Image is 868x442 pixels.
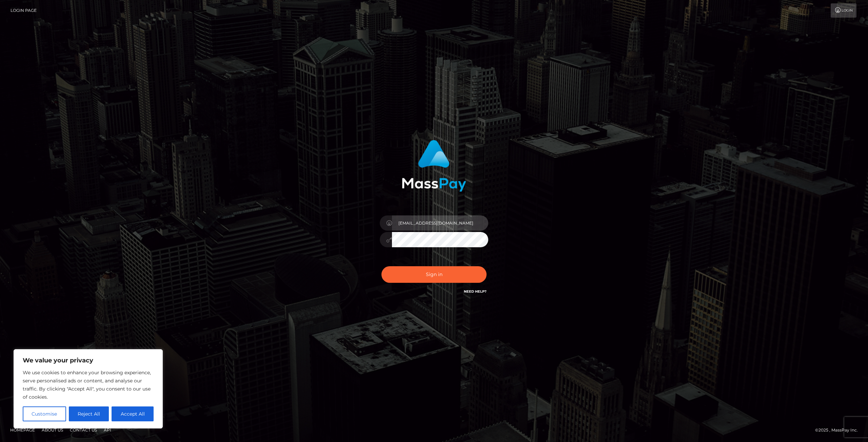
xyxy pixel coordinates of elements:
button: Sign in [381,266,487,283]
input: Username... [392,215,488,231]
button: Accept All [112,406,154,421]
a: Login Page [11,3,37,18]
a: Login [831,3,856,18]
a: API [101,425,114,435]
img: MassPay Login [402,140,466,192]
a: Homepage [7,425,38,435]
a: Contact Us [67,425,100,435]
div: We value your privacy [14,349,163,428]
button: Customise [23,406,66,421]
p: We use cookies to enhance your browsing experience, serve personalised ads or content, and analys... [23,369,154,401]
p: We value your privacy [23,356,154,364]
a: About Us [39,425,66,435]
a: Need Help? [464,289,487,294]
button: Reject All [69,406,109,421]
div: © 2025 , MassPay Inc. [815,426,863,434]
